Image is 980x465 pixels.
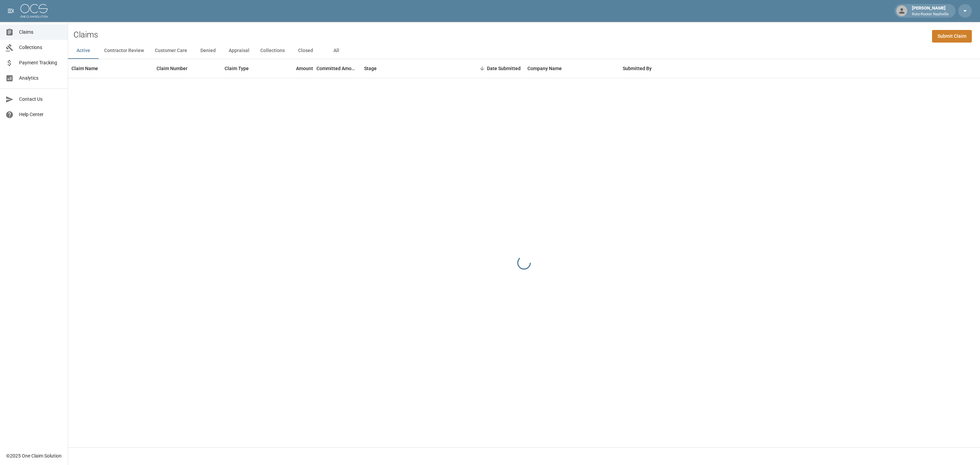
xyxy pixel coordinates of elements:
[71,59,98,78] div: Claim Name
[19,75,62,82] span: Analytics
[255,43,290,59] button: Collections
[623,59,652,78] div: Submitted By
[73,30,98,40] h2: Claims
[223,43,255,59] button: Appraisal
[4,4,18,18] button: open drawer
[296,59,313,78] div: Amount
[290,43,321,59] button: Closed
[20,4,48,18] img: ocs-logo-white-transparent.png
[524,59,619,78] div: Company Name
[19,111,62,118] span: Help Center
[68,43,99,59] button: Active
[19,96,62,103] span: Contact Us
[99,43,149,59] button: Contractor Review
[149,43,193,59] button: Customer Care
[361,59,463,78] div: Stage
[68,59,153,78] div: Claim Name
[225,59,249,78] div: Claim Type
[932,30,972,43] a: Submit Claim
[912,12,949,17] p: Roto-Rooter Nashville
[157,59,187,78] div: Claim Number
[6,452,62,459] div: © 2025 One Claim Solution
[316,59,361,78] div: Committed Amount
[364,59,377,78] div: Stage
[193,43,223,59] button: Denied
[19,29,62,36] span: Claims
[463,59,524,78] div: Date Submitted
[272,59,316,78] div: Amount
[321,43,352,59] button: All
[477,64,487,73] button: Sort
[68,43,980,59] div: dynamic tabs
[487,59,521,78] div: Date Submitted
[19,59,62,66] span: Payment Tracking
[316,59,357,78] div: Committed Amount
[909,5,951,17] div: [PERSON_NAME]
[527,59,562,78] div: Company Name
[153,59,221,78] div: Claim Number
[221,59,272,78] div: Claim Type
[619,59,704,78] div: Submitted By
[19,44,62,51] span: Collections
